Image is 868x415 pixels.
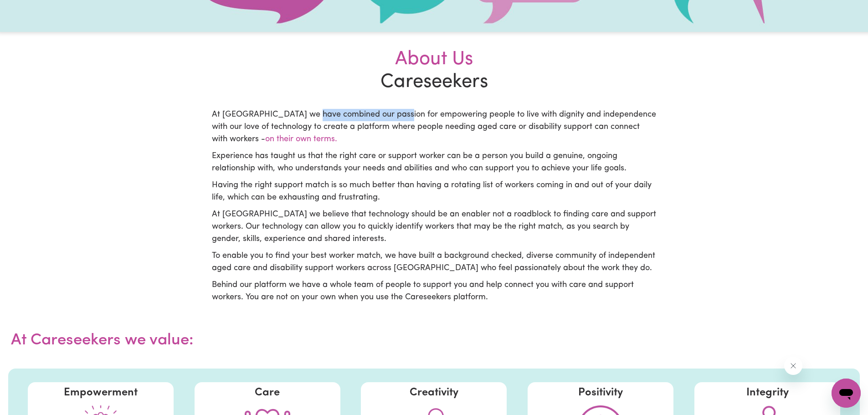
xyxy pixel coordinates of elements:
span: on their own terms. [265,135,337,143]
p: At [GEOGRAPHIC_DATA] we believe that technology should be an enabler not a roadblock to finding c... [212,209,657,246]
span: Integrity [746,387,789,398]
span: Need any help? [5,6,55,14]
h2: At Careseekers we value: [4,320,864,361]
iframe: Button to launch messaging window [832,379,861,408]
p: To enable you to find your best worker match, we have built a background checked, diverse communi... [212,250,657,275]
span: Creativity [410,387,458,398]
h2: Careseekers [206,48,662,94]
div: About Us [212,48,657,71]
span: Care [255,387,280,398]
p: Behind our platform we have a whole team of people to support you and help connect you with care ... [212,279,657,304]
p: Having the right support match is so much better than having a rotating list of workers coming in... [212,179,657,204]
span: Empowerment [64,387,138,398]
span: Positivity [578,387,623,398]
iframe: Close message [784,357,802,375]
p: Experience has taught us that the right care or support worker can be a person you build a genuin... [212,150,657,175]
p: At [GEOGRAPHIC_DATA] we have combined our passion for empowering people to live with dignity and ... [212,109,657,146]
